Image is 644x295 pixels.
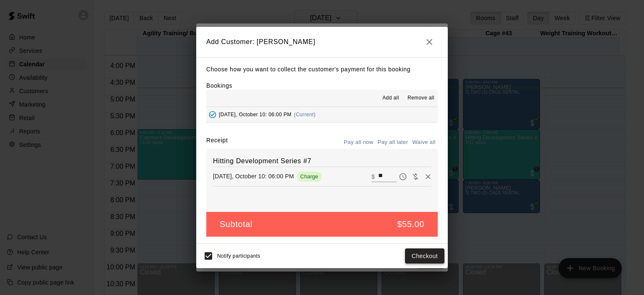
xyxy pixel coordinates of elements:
[217,253,260,259] span: Notify participants
[220,219,252,230] h5: Subtotal
[206,64,438,75] p: Choose how you want to collect the customer's payment for this booking
[294,112,316,117] span: (Current)
[206,108,219,121] button: Added - Collect Payment
[376,136,410,149] button: Pay all later
[196,27,448,57] h2: Add Customer: [PERSON_NAME]
[410,136,438,149] button: Waive all
[213,172,294,180] p: [DATE], October 10: 06:00 PM
[408,94,434,102] span: Remove all
[397,219,424,230] h5: $55.00
[404,91,438,105] button: Remove all
[219,112,291,117] span: [DATE], October 10: 06:00 PM
[297,173,322,180] span: Charge
[409,172,422,180] span: Waive payment
[206,107,438,123] button: Added - Collect Payment[DATE], October 10: 06:00 PM(Current)
[371,172,375,181] p: $
[405,248,444,264] button: Checkout
[342,136,376,149] button: Pay all now
[422,170,434,183] button: Remove
[397,172,409,180] span: Pay later
[377,91,404,105] button: Add all
[206,136,228,149] label: Receipt
[213,156,431,167] h6: Hitting Development Series #7
[382,94,399,102] span: Add all
[206,82,232,89] label: Bookings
